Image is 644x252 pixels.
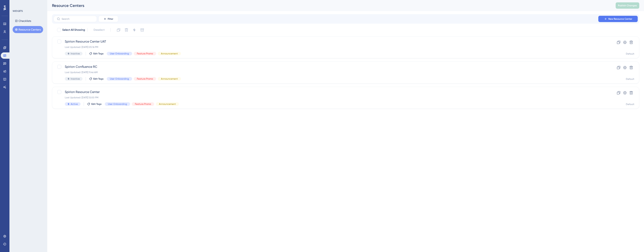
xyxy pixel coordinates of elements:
button: Checklists [13,17,33,24]
span: Edit Tags [91,102,102,106]
span: Spirion Resource Center [65,90,595,94]
span: Feature Promo [135,102,151,106]
span: User Onboarding [108,102,127,106]
div: Default [626,52,634,55]
span: Select All Showing [62,28,85,32]
span: Announcement [161,52,178,55]
span: Spirion Confluence RC [65,64,595,69]
span: Active [71,102,78,106]
div: Default [626,77,634,81]
div: Last Updated: [DATE] 12:00 PM [65,96,595,99]
span: User Onboarding [110,52,129,55]
button: Resource Centers [13,26,43,33]
div: Last Updated: [DATE] 05:16 PM [65,46,595,49]
button: Filter [98,16,118,22]
span: User Onboarding [110,77,129,80]
span: Edit Tags [93,77,104,80]
span: Spirion Resource Center UAT [65,39,595,44]
span: Announcement [159,102,176,106]
span: New Resource Center [608,17,632,20]
button: Edit Tags [87,102,102,106]
div: Resource Centers [52,3,606,8]
span: Edit Tags [93,52,104,55]
span: Feature Promo [137,77,153,80]
button: Publish Changes [616,2,639,9]
button: Edit Tags [89,52,104,55]
span: Inactive [71,52,80,55]
button: Edit Tags [89,77,104,80]
div: WIDGETS [13,9,23,13]
span: Feature Promo [137,52,153,55]
span: Filter [108,17,113,20]
div: Default [626,103,634,106]
input: Search [62,18,94,20]
button: New Resource Center [598,16,638,22]
span: Inactive [71,77,80,80]
span: Publish Changes [618,4,637,7]
div: Last Updated: [DATE] 11:46 AM [65,71,595,74]
button: Deselect [90,26,108,33]
span: Deselect [94,28,105,32]
span: Announcement [161,77,178,80]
